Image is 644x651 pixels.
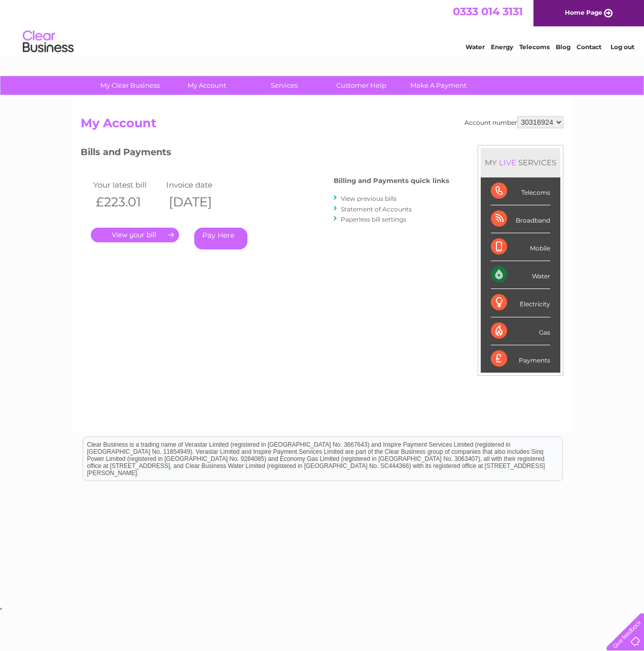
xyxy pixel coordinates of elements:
h4: Billing and Payments quick links [334,177,449,185]
a: 0333 014 3131 [453,5,523,18]
div: Electricity [491,289,550,317]
div: Payments [491,345,550,373]
th: [DATE] [164,192,237,212]
th: £223.01 [91,192,164,212]
div: MY SERVICES [481,148,560,177]
div: Broadband [491,205,550,233]
a: My Account [165,76,249,95]
div: Clear Business is a trading name of Verastar Limited (registered in [GEOGRAPHIC_DATA] No. 3667643... [83,6,562,49]
a: . [91,228,179,242]
div: Water [491,261,550,289]
a: Telecoms [519,43,550,51]
td: Invoice date [164,178,237,192]
a: My Clear Business [88,76,172,95]
div: Mobile [491,233,550,261]
a: Services [242,76,326,95]
a: Water [466,43,485,51]
img: logo.png [22,26,74,57]
a: Pay Here [194,228,247,249]
div: Account number [464,116,563,128]
a: View previous bills [341,195,397,202]
a: Statement of Accounts [341,205,412,213]
div: LIVE [497,158,518,167]
a: Make A Payment [397,76,480,95]
h3: Bills and Payments [81,145,449,163]
a: Paperless bill settings [341,215,406,223]
a: Customer Help [319,76,403,95]
td: Your latest bill [91,178,164,192]
div: Telecoms [491,177,550,205]
a: Blog [556,43,570,51]
a: Log out [611,43,634,51]
div: Gas [491,317,550,345]
a: Contact [577,43,601,51]
a: Energy [491,43,513,51]
h2: My Account [81,116,563,135]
